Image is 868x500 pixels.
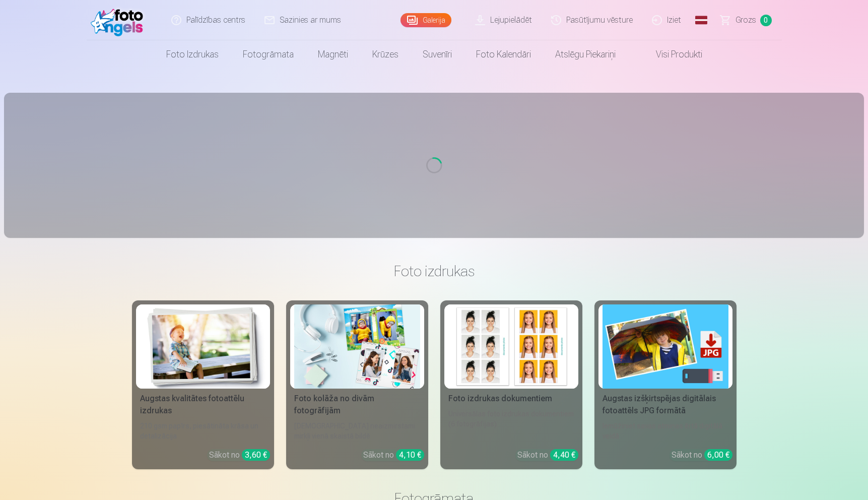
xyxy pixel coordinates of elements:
[136,421,270,441] div: 210 gsm papīrs, piesātināta krāsa un detalizācija
[517,449,578,461] div: Sākot no
[628,40,714,69] a: Visi produkti
[306,40,360,69] a: Magnēti
[411,40,464,69] a: Suvenīri
[440,300,582,469] a: Foto izdrukas dokumentiemFoto izdrukas dokumentiemUniversālas foto izdrukas dokumentiem (6 fotogr...
[448,304,574,389] img: Foto izdrukas dokumentiem
[91,4,149,36] img: /fa1
[672,449,732,461] div: Sākot no
[464,40,543,69] a: Foto kalendāri
[294,304,420,389] img: Foto kolāža no divām fotogrāfijām
[444,409,578,441] div: Universālas foto izdrukas dokumentiem (6 fotogrāfijas)
[594,300,737,469] a: Augstas izšķirtspējas digitālais fotoattēls JPG formātāAugstas izšķirtspējas digitālais fotoattēl...
[598,393,732,417] div: Augstas izšķirtspējas digitālais fotoattēls JPG formātā
[396,449,424,461] div: 4,10 €
[400,13,451,27] a: Galerija
[286,300,428,469] a: Foto kolāža no divām fotogrāfijāmFoto kolāža no divām fotogrāfijām[DEMOGRAPHIC_DATA] neaizmirstam...
[543,40,628,69] a: Atslēgu piekariņi
[231,40,306,69] a: Fotogrāmata
[290,393,424,417] div: Foto kolāža no divām fotogrāfijām
[140,262,728,280] h3: Foto izdrukas
[760,15,772,26] span: 0
[209,449,270,461] div: Sākot no
[360,40,411,69] a: Krūzes
[704,449,732,461] div: 6,00 €
[290,421,424,441] div: [DEMOGRAPHIC_DATA] neaizmirstami mirkļi vienā skaistā bildē
[598,421,732,441] div: Iemūžiniet savas atmiņas ērtā digitālā veidā
[154,40,231,69] a: Foto izdrukas
[132,300,274,469] a: Augstas kvalitātes fotoattēlu izdrukasAugstas kvalitātes fotoattēlu izdrukas210 gsm papīrs, piesā...
[363,449,424,461] div: Sākot no
[136,393,270,417] div: Augstas kvalitātes fotoattēlu izdrukas
[550,449,578,461] div: 4,40 €
[736,14,756,26] span: Grozs
[140,304,266,389] img: Augstas kvalitātes fotoattēlu izdrukas
[242,449,270,461] div: 3,60 €
[603,304,728,389] img: Augstas izšķirtspējas digitālais fotoattēls JPG formātā
[444,393,578,405] div: Foto izdrukas dokumentiem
